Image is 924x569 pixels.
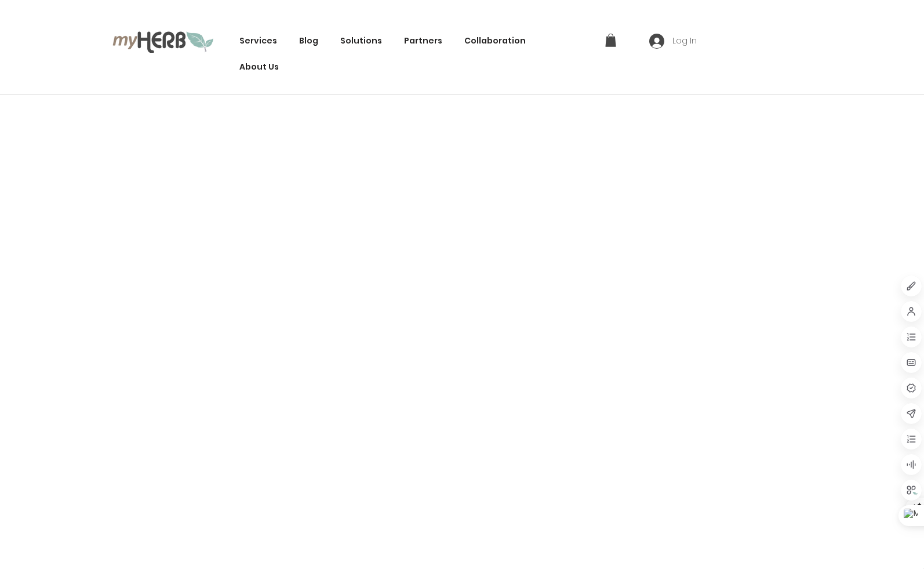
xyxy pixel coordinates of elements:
[668,35,701,47] span: Log In
[459,30,532,52] a: Collaboration
[239,61,279,73] span: About Us
[334,30,388,52] div: Solutions
[234,30,592,78] nav: Site
[239,35,277,47] span: Services
[234,30,283,52] a: Services
[299,35,318,47] span: Blog
[340,35,382,47] span: Solutions
[641,30,705,52] button: Log In
[234,56,285,78] a: About Us
[404,35,442,47] span: Partners
[293,30,324,52] a: Blog
[398,30,448,52] a: Partners
[464,35,526,47] span: Collaboration
[112,30,214,53] img: myHerb Logo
